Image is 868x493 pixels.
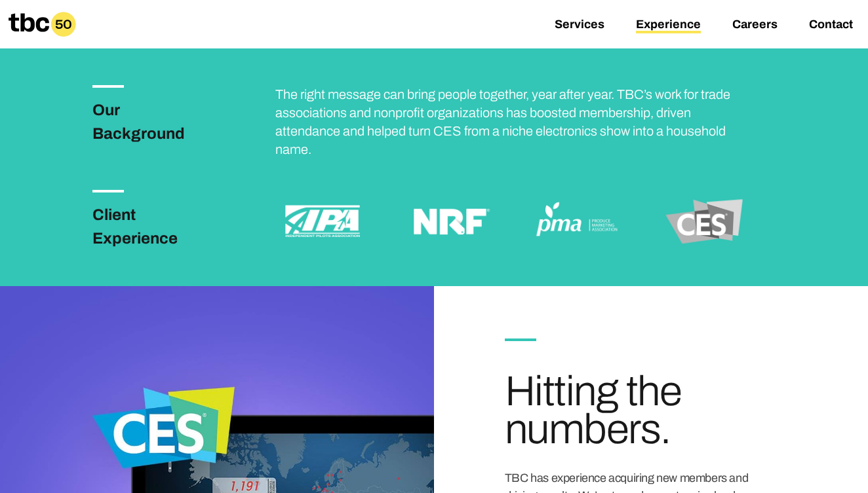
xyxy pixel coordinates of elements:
[636,18,701,33] a: Experience
[555,18,604,33] a: Services
[92,98,218,145] h3: Our Background
[732,18,778,33] a: Careers
[275,190,370,253] img: IPA Logo
[530,190,624,253] img: PMA Logo
[809,18,853,33] a: Contact
[657,190,751,253] img: CES Logo
[403,190,497,253] img: NRF Logo
[505,373,779,448] h3: Hitting the numbers.
[275,85,751,158] p: The right message can bring people together, year after year. TBC’s work for trade associations a...
[92,203,218,250] h3: Client Experience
